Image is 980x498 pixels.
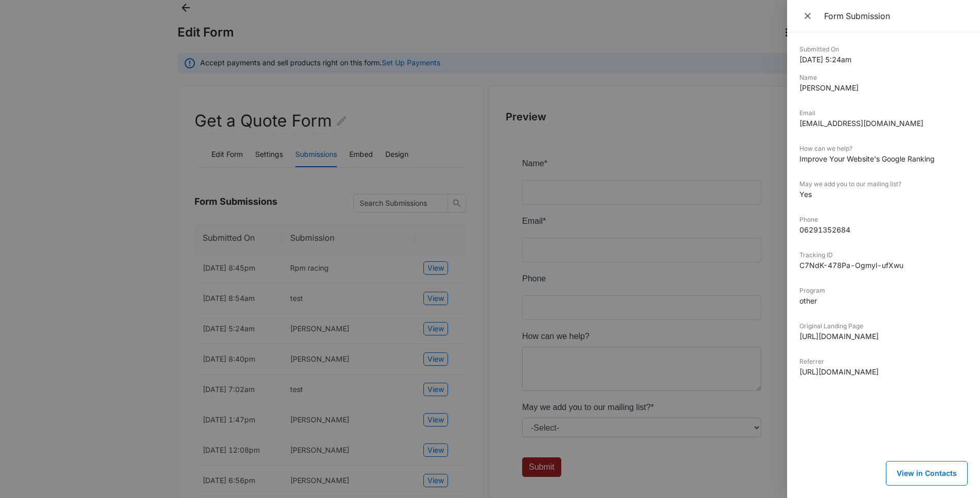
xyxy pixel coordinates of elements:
dt: Referrer [799,357,968,366]
span: Submit [7,305,32,314]
dd: Improve Your Website's Google Ranking [799,153,968,164]
dt: Original Landing Page [799,322,968,331]
dd: C7NdK-478Pa-Ogmyl-ufXwu [799,260,968,271]
dt: Email [799,109,968,118]
dt: Submitted On [799,45,968,54]
dd: [PERSON_NAME] [799,82,968,93]
button: View in Contacts [886,461,968,486]
dt: May we add you to our mailing list? [799,180,968,189]
dd: [EMAIL_ADDRESS][DOMAIN_NAME] [799,118,968,129]
dd: [URL][DOMAIN_NAME] [799,366,968,377]
dd: 06291352684 [799,224,968,235]
dd: Yes [799,189,968,200]
dd: [DATE] 5:24am [799,54,968,65]
dd: other [799,295,968,306]
span: Close [803,9,815,23]
dt: Name [799,73,968,82]
dt: Phone [799,215,968,224]
div: Form Submission [824,10,968,22]
dt: Program [799,286,968,295]
dt: Tracking ID [799,251,968,260]
button: Close [799,8,818,24]
dt: How can we help? [799,144,968,153]
dd: [URL][DOMAIN_NAME] [799,331,968,342]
